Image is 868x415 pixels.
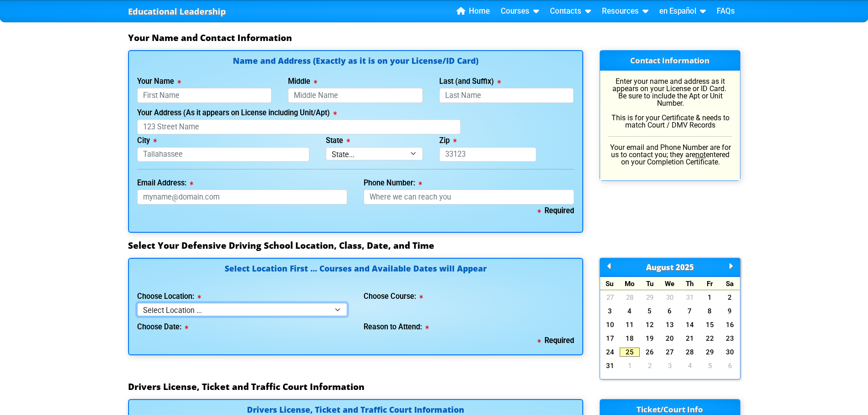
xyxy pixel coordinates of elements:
[128,240,740,251] h3: Select Your Defensive Driving School Location, Class, Date, and Time
[608,78,732,129] p: Enter your name and address as it appears on your License or ID Card. Be sure to include the Apt ...
[700,293,720,302] a: 1
[600,348,620,357] a: 24
[137,137,157,144] label: City
[700,320,720,329] a: 15
[680,361,700,370] a: 4
[680,307,700,316] a: 7
[137,147,310,162] input: Tallahassee
[700,277,720,290] div: Fr
[640,277,660,290] div: Tu
[137,323,188,331] label: Choose Date:
[720,293,740,302] a: 2
[364,179,422,187] label: Phone Number:
[600,51,740,71] h3: Contact Information
[720,307,740,316] a: 9
[128,32,740,43] h3: Your Name and Contact Information
[720,361,740,370] a: 6
[600,361,620,370] a: 31
[620,334,640,343] a: 18
[620,348,640,357] a: 25
[640,320,660,329] a: 12
[598,5,652,18] a: Resources
[600,293,620,302] a: 27
[546,5,595,18] a: Contacts
[720,320,740,329] a: 16
[660,293,680,302] a: 30
[700,361,720,370] a: 5
[656,5,709,18] a: en Español
[137,265,574,283] h4: Select Location First ... Courses and Available Dates will Appear
[620,277,640,290] div: Mo
[439,88,574,103] input: Last Name
[137,78,181,85] label: Your Name
[660,348,680,357] a: 27
[137,179,193,187] label: Email Address:
[646,262,674,272] span: August
[700,307,720,316] a: 8
[453,5,493,18] a: Home
[128,4,226,19] a: Educational Leadership
[660,320,680,329] a: 13
[660,361,680,370] a: 3
[326,137,350,144] label: State
[695,150,706,159] u: not
[364,190,574,205] input: Where we can reach you
[680,334,700,343] a: 21
[620,293,640,302] a: 28
[720,277,740,290] div: Sa
[640,307,660,316] a: 5
[137,293,201,300] label: Choose Location:
[439,78,501,85] label: Last (and Suffix)
[128,381,740,392] h3: Drivers License, Ticket and Traffic Court Information
[676,262,694,272] span: 2025
[364,293,423,300] label: Choose Course:
[640,348,660,357] a: 26
[439,137,457,144] label: Zip
[600,334,620,343] a: 17
[720,348,740,357] a: 30
[720,334,740,343] a: 23
[660,277,680,290] div: We
[608,144,732,166] p: Your email and Phone Number are for us to contact you; they are entered on your Completion Certif...
[640,334,660,343] a: 19
[137,57,574,65] h4: Name and Address (Exactly as it is on your License/ID Card)
[660,307,680,316] a: 6
[680,293,700,302] a: 31
[660,334,680,343] a: 20
[600,277,620,290] div: Su
[680,348,700,357] a: 28
[137,109,337,117] label: Your Address (As it appears on License including Unit/Apt)
[680,320,700,329] a: 14
[700,334,720,343] a: 22
[700,348,720,357] a: 29
[620,320,640,329] a: 11
[640,293,660,302] a: 29
[137,88,272,103] input: First Name
[497,5,543,18] a: Courses
[600,320,620,329] a: 10
[713,5,739,18] a: FAQs
[620,361,640,370] a: 1
[364,323,429,331] label: Reason to Attend:
[288,78,317,85] label: Middle
[620,307,640,316] a: 4
[439,147,536,162] input: 33123
[640,361,660,370] a: 2
[538,336,574,345] b: Required
[680,277,700,290] div: Th
[137,190,348,205] input: myname@domain.com
[538,206,574,215] b: Required
[600,307,620,316] a: 3
[137,119,461,134] input: 123 Street Name
[288,88,423,103] input: Middle Name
